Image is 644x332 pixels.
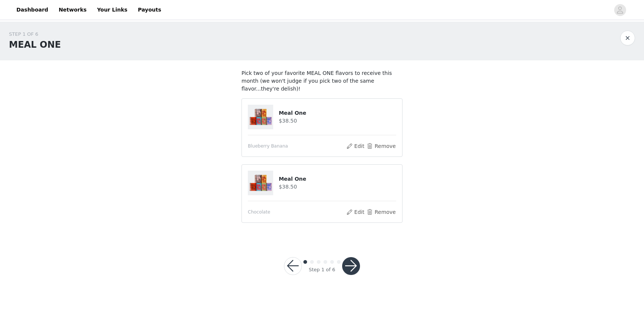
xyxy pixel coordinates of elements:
[248,143,288,149] span: Blueberry Banana
[366,208,396,216] button: Remove
[248,105,273,129] img: Meal One
[12,1,53,18] a: Dashboard
[279,109,396,117] h4: Meal One
[279,117,396,125] h4: $38.50
[54,1,91,18] a: Networks
[279,183,396,191] h4: $38.50
[346,208,365,216] button: Edit
[92,1,132,18] a: Your Links
[9,31,61,38] div: STEP 1 OF 6
[9,38,61,51] h1: MEAL ONE
[279,175,396,183] h4: Meal One
[248,209,270,215] span: Chocolate
[616,4,624,16] div: avatar
[366,142,396,151] button: Remove
[248,171,273,195] img: Meal One
[133,1,166,18] a: Payouts
[309,266,335,273] div: Step 1 of 6
[346,142,365,151] button: Edit
[241,69,402,93] p: Pick two of your favorite MEAL ONE flavors to receive this month (we won't judge if you pick two ...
